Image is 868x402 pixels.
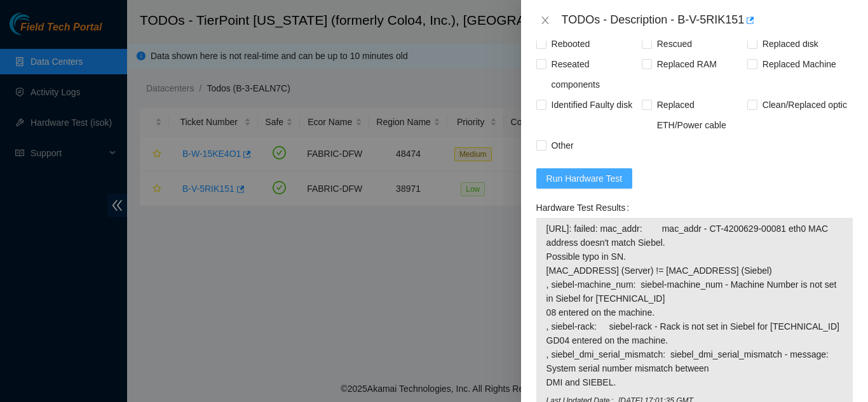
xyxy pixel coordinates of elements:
[546,135,579,156] span: Other
[546,95,638,115] span: Identified Faulty disk
[536,198,634,218] label: Hardware Test Results
[562,10,853,30] div: TODOs - Description - B-V-5RIK151
[757,95,852,115] span: Clean/Replaced optic
[652,54,722,74] span: Replaced RAM
[546,222,843,389] span: [URL]: failed: mac_addr: mac_addr - CT-4200629-00081 eth0 MAC address doesn't match Siebel. Possi...
[546,34,595,54] span: Rebooted
[546,54,642,95] span: Reseated components
[546,171,623,185] span: Run Hardware Test
[536,168,633,189] button: Run Hardware Test
[536,15,554,27] button: Close
[757,54,841,74] span: Replaced Machine
[652,34,697,54] span: Rescued
[540,15,550,25] span: close
[652,95,747,135] span: Replaced ETH/Power cable
[757,34,824,54] span: Replaced disk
